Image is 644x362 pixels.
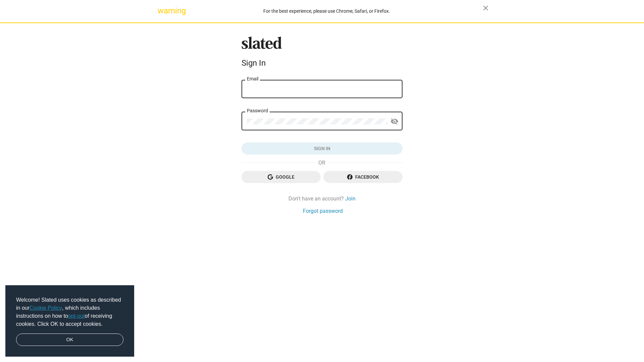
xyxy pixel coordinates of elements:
span: Google [247,171,315,183]
a: Join [345,195,356,202]
button: Show password [388,115,401,128]
mat-icon: warning [158,7,166,15]
sl-branding: Sign In [241,37,402,71]
div: cookieconsent [5,285,134,357]
mat-icon: close [482,4,490,12]
a: dismiss cookie message [16,334,123,346]
button: Google [241,171,321,183]
a: Forgot password [303,207,343,215]
a: Cookie Policy [30,305,62,311]
span: Facebook [329,171,397,183]
div: Sign In [241,58,402,68]
div: For the best experience, please use Chrome, Safari, or Firefox. [170,7,483,16]
div: Don't have an account? [241,195,402,202]
mat-icon: visibility_off [390,116,398,127]
a: opt-out [68,313,85,319]
button: Facebook [323,171,402,183]
span: Welcome! Slated uses cookies as described in our , which includes instructions on how to of recei... [16,296,123,328]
